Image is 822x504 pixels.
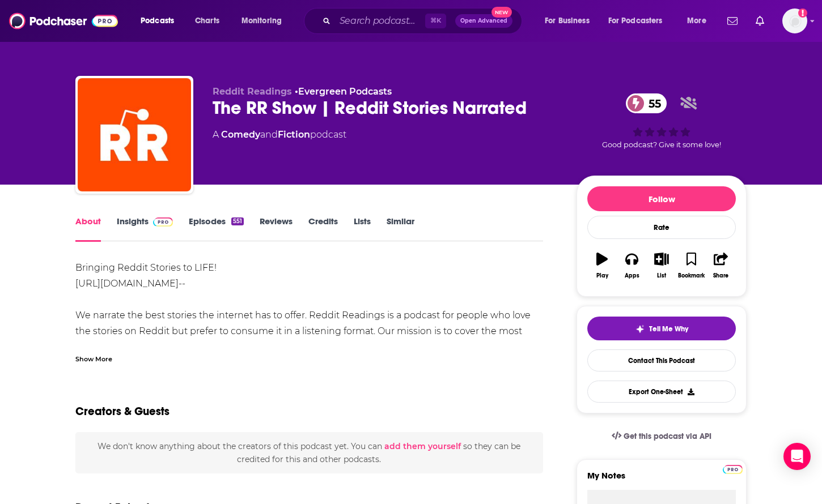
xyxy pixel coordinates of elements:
span: 55 [637,93,667,113]
button: add them yourself [384,442,461,451]
a: Show notifications dropdown [723,11,742,31]
img: Podchaser Pro [723,465,743,474]
img: Podchaser Pro [153,217,173,227]
span: Logged in as jackiemayer [782,8,807,33]
a: Fiction [278,129,310,140]
span: and [260,129,278,140]
span: • [295,86,392,97]
a: Reviews [260,216,293,242]
span: ⌘ K [425,14,446,28]
img: User Profile [782,8,807,33]
a: Contact This Podcast [587,349,736,371]
span: Get this podcast via API [624,432,711,441]
span: Monitoring [241,13,282,29]
a: Lists [354,216,371,242]
h2: Creators & Guests [75,404,170,418]
a: Evergreen Podcasts [298,86,392,97]
a: 55 [626,93,667,113]
div: A podcast [213,128,346,142]
span: For Business [545,13,590,29]
a: Pro website [723,463,743,474]
button: Export One-Sheet [587,381,736,403]
button: open menu [537,12,604,30]
a: Comedy [221,129,260,140]
button: Show profile menu [782,8,807,33]
button: open menu [679,12,721,30]
span: For Podcasters [608,13,663,29]
div: Play [596,272,608,279]
label: My Notes [587,470,736,490]
span: Tell Me Why [649,324,688,334]
span: Good podcast? Give it some love! [602,140,721,149]
button: open menu [133,12,189,30]
span: Charts [195,13,219,29]
button: open menu [234,12,296,30]
button: Share [706,245,736,286]
a: Credits [308,216,338,242]
button: tell me why sparkleTell Me Why [587,317,736,340]
button: open menu [601,12,679,30]
button: Play [587,245,617,286]
div: Open Intercom Messenger [783,443,811,470]
button: Bookmark [676,245,706,286]
div: Search podcasts, credits, & more... [315,8,533,34]
div: 551 [231,217,244,225]
a: About [75,216,101,242]
input: Search podcasts, credits, & more... [335,12,425,30]
div: Bringing Reddit Stories to LIFE! -- We narrate the best stories the internet has to offer. Reddit... [75,260,543,387]
div: 55Good podcast? Give it some love! [577,86,747,156]
div: Rate [587,216,736,239]
a: InsightsPodchaser Pro [117,216,173,242]
img: The RR Show | Reddit Stories Narrated [78,78,191,191]
div: Share [713,272,728,279]
button: Open AdvancedNew [455,14,512,28]
a: [URL][DOMAIN_NAME] [75,278,179,289]
img: Podchaser - Follow, Share and Rate Podcasts [9,10,118,32]
a: Similar [387,216,414,242]
svg: Add a profile image [798,8,807,18]
span: Podcasts [141,13,174,29]
button: List [647,245,676,286]
span: Reddit Readings [213,86,292,97]
span: New [491,7,512,18]
span: More [687,13,706,29]
span: Open Advanced [460,18,507,24]
a: Show notifications dropdown [751,11,769,31]
button: Follow [587,186,736,211]
div: Apps [625,272,639,279]
img: tell me why sparkle [635,324,645,334]
div: List [657,272,666,279]
button: Apps [617,245,646,286]
span: We don't know anything about the creators of this podcast yet . You can so they can be credited f... [98,441,520,464]
a: Charts [188,12,226,30]
a: Episodes551 [189,216,244,242]
a: Get this podcast via API [603,422,721,450]
div: Bookmark [678,272,705,279]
